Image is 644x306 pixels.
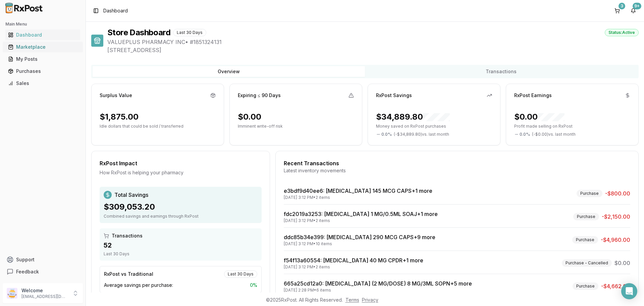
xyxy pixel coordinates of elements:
[8,44,77,50] div: Marketplace
[107,46,639,54] span: [STREET_ADDRESS]
[362,297,378,303] a: Privacy
[562,259,612,267] div: Purchase - Cancelled
[532,132,576,137] span: ( - $0.00 ) vs. last month
[114,191,148,199] span: Total Savings
[284,280,472,287] a: 665a25cd12a0: [MEDICAL_DATA] (2 MG/DOSE) 8 MG/3ML SOPN+5 more
[572,236,598,244] div: Purchase
[107,38,639,46] span: VALUEPLUS PHARMACY INC • # 1851324131
[284,241,435,247] div: [DATE] 3:12 PM • 10 items
[3,66,83,77] button: Purchases
[284,234,435,241] a: ddc85b34e399: [MEDICAL_DATA] 290 MCG CAPS+9 more
[238,92,281,99] div: Expiring ≤ 90 Days
[100,124,216,129] p: Idle dollars that could be sold / transferred
[3,254,83,266] button: Support
[605,29,639,36] div: Status: Active
[7,288,17,299] img: User avatar
[284,264,423,270] div: [DATE] 3:12 PM • 2 items
[3,54,83,64] button: My Posts
[103,7,128,14] span: Dashboard
[284,159,630,167] div: Recent Transactions
[5,53,80,65] a: My Posts
[8,32,77,38] div: Dashboard
[250,282,257,289] span: 0 %
[104,271,153,277] div: RxPost vs Traditional
[514,124,630,129] p: Profit made selling on RxPost
[104,251,258,257] div: Last 30 Days
[100,159,262,167] div: RxPost Impact
[284,288,472,293] div: [DATE] 2:28 PM • 6 items
[3,30,83,40] button: Dashboard
[224,270,257,278] div: Last 30 Days
[238,112,261,122] div: $0.00
[621,283,637,299] div: Open Intercom Messenger
[577,190,602,197] div: Purchase
[21,294,68,299] p: [EMAIL_ADDRESS][DOMAIN_NAME]
[376,124,492,129] p: Money saved on RxPost purchases
[238,124,354,129] p: Imminent write-off risk
[8,80,77,87] div: Sales
[284,195,432,200] div: [DATE] 3:12 PM • 2 items
[104,202,258,212] div: $309,053.20
[619,3,625,9] div: 3
[3,3,46,13] img: RxPost Logo
[112,232,143,239] span: Transactions
[345,297,359,303] a: Terms
[21,287,68,294] p: Welcome
[100,169,262,176] div: How RxPost is helping your pharmacy
[376,92,412,99] div: RxPost Savings
[5,21,80,27] h2: Main Menu
[614,259,630,267] span: $0.00
[103,7,128,14] nav: breadcrumb
[104,241,258,250] div: 52
[520,132,530,137] span: 0.0 %
[365,66,637,77] button: Transactions
[8,68,77,75] div: Purchases
[100,92,132,99] div: Surplus Value
[514,112,565,122] div: $0.00
[601,236,630,244] span: -$4,960.00
[3,78,83,89] button: Sales
[602,213,630,221] span: -$2,150.00
[5,29,80,41] a: Dashboard
[394,132,449,137] span: ( - $34,889.80 ) vs. last month
[104,214,258,219] div: Combined savings and earnings through RxPost
[605,189,630,198] span: -$800.00
[5,41,80,53] a: Marketplace
[573,282,598,290] div: Purchase
[3,42,83,52] button: Marketplace
[514,92,552,99] div: RxPost Earnings
[5,77,80,89] a: Sales
[5,65,80,77] a: Purchases
[284,211,438,217] a: fdc2019a3253: [MEDICAL_DATA] 1 MG/0.5ML SOAJ+1 more
[573,213,599,220] div: Purchase
[173,29,206,36] div: Last 30 Days
[107,27,170,38] h1: Store Dashboard
[381,132,392,137] span: 0.0 %
[628,5,639,16] button: 9+
[3,266,83,278] button: Feedback
[601,282,630,290] span: -$4,662.00
[8,56,77,62] div: My Posts
[284,167,630,174] div: Latest inventory movements
[100,112,139,122] div: $1,875.00
[376,112,450,122] div: $34,889.80
[612,5,623,16] button: 3
[633,3,641,9] div: 9+
[284,257,423,264] a: f54f13a60554: [MEDICAL_DATA] 40 MG CPDR+1 more
[93,66,365,77] button: Overview
[284,187,432,194] a: e3bdf9d40ee6: [MEDICAL_DATA] 145 MCG CAPS+1 more
[16,268,39,275] span: Feedback
[284,218,438,223] div: [DATE] 3:12 PM • 2 items
[104,282,173,289] span: Average savings per purchase:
